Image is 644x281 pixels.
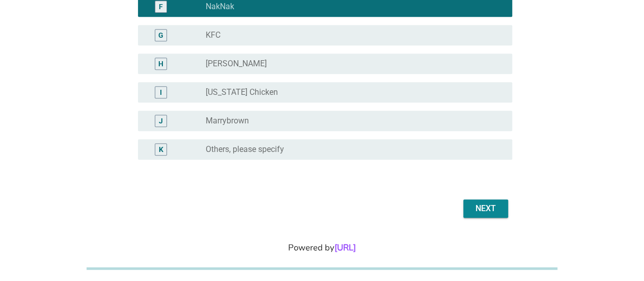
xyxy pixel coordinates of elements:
button: Next [463,199,508,218]
div: K [159,144,163,155]
a: [URL] [334,242,356,253]
label: KFC [206,30,220,40]
div: F [159,1,163,12]
label: Others, please specify [206,144,284,155]
div: Powered by [12,241,632,254]
div: J [159,115,163,126]
label: Marrybrown [206,116,249,126]
label: [US_STATE] Chicken [206,87,278,97]
div: Next [471,202,500,215]
label: [PERSON_NAME] [206,59,267,69]
div: H [158,58,163,69]
div: G [158,30,163,40]
label: NakNak [206,2,234,12]
div: I [160,87,162,97]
